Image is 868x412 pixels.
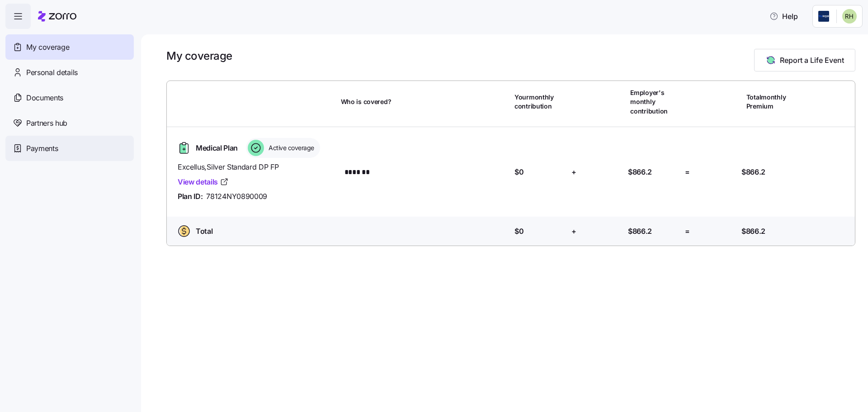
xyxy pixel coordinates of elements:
[196,142,238,154] span: Medical Plan
[26,42,69,53] span: My coverage
[166,49,232,63] h1: My coverage
[514,166,524,178] span: $0
[769,11,798,22] span: Help
[266,143,314,152] span: Active coverage
[628,166,652,178] span: $866.2
[571,166,576,178] span: +
[178,161,334,173] span: Excellus , Silver Standard DP FP
[746,93,797,111] span: Total monthly Premium
[630,88,681,116] span: Employer's monthly contribution
[26,118,67,129] span: Partners hub
[5,85,134,110] a: Documents
[5,136,134,161] a: Payments
[762,7,805,25] button: Help
[26,143,58,154] span: Payments
[741,166,765,178] span: $866.2
[178,176,229,188] a: View details
[5,34,134,60] a: My coverage
[754,49,855,71] button: Report a Life Event
[514,226,524,237] span: $0
[685,166,690,178] span: =
[818,11,829,22] img: Employer logo
[628,226,652,237] span: $866.2
[842,9,857,24] img: 9866fcb425cea38f43e255766a713f7f
[341,97,392,106] span: Who is covered?
[571,226,576,237] span: +
[26,67,78,78] span: Personal details
[780,55,844,66] span: Report a Life Event
[5,60,134,85] a: Personal details
[514,93,565,111] span: Your monthly contribution
[178,191,203,202] span: Plan ID:
[26,92,63,104] span: Documents
[196,226,212,237] span: Total
[741,226,765,237] span: $866.2
[685,226,690,237] span: =
[5,110,134,136] a: Partners hub
[206,191,267,202] span: 78124NY0890009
